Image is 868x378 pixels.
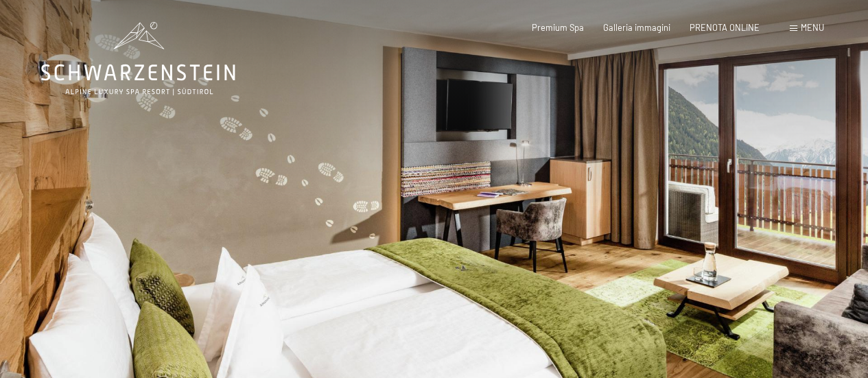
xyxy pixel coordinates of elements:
[801,22,824,33] span: Menu
[532,22,584,33] a: Premium Spa
[690,22,760,33] a: PRENOTA ONLINE
[603,22,670,33] a: Galleria immagini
